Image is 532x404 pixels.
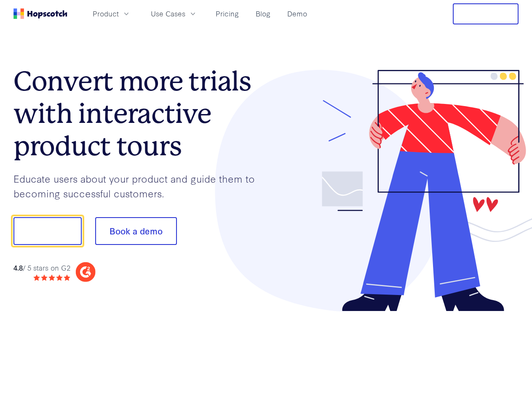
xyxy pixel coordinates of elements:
a: Demo [284,7,310,21]
a: Home [13,8,67,19]
span: Use Cases [151,8,185,19]
div: / 5 stars on G2 [13,263,70,273]
button: Book a demo [95,217,177,245]
a: Pricing [212,7,242,21]
button: Product [88,7,136,21]
h1: Convert more trials with interactive product tours [13,65,266,162]
button: Show me! [13,217,82,245]
span: Product [93,8,119,19]
strong: 4.8 [13,263,23,272]
button: Free Trial [453,3,519,24]
a: Blog [252,7,274,21]
button: Use Cases [146,7,202,21]
p: Educate users about your product and guide them to becoming successful customers. [13,171,266,200]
